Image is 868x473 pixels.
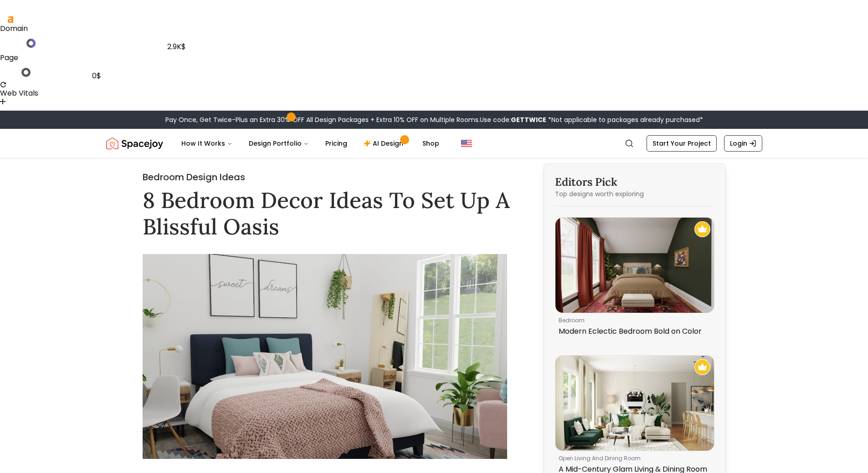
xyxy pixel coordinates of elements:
span: 2 [44,69,49,76]
span: ur [5,69,13,76]
span: rp [34,69,42,76]
span: st [92,63,100,71]
span: 17 [82,69,88,76]
b: GETTWICE [511,115,546,124]
a: rd1.4K [106,40,131,47]
button: Design Portfolio [241,134,316,153]
a: rp2 [34,69,48,76]
span: 48 [15,40,24,47]
img: Modern Boho Bedroom Decir [143,254,507,459]
img: Recommended Spacejoy Design - Modern Eclectic Bedroom Bold on Color [694,221,710,237]
span: 903.6K [49,40,74,47]
a: rd1 [52,69,65,76]
h1: 8 Bedroom Decor Ideas To Set Up A Blissful Oasis [143,187,520,239]
span: rd [52,69,61,76]
a: ur0 [5,68,31,77]
span: st [167,34,175,41]
span: *Not applicable to packages already purchased* [546,115,703,124]
img: Spacejoy Logo [106,134,163,153]
a: st4.6K [167,34,194,41]
a: rp4.1K [78,40,102,47]
span: rd [106,40,115,47]
span: rp [78,40,86,47]
div: 2.9K$ [167,41,194,52]
span: 4.1K [88,40,103,47]
a: kw8.4K [135,40,164,47]
h3: Editors Pick [555,175,714,189]
p: bedroom [559,317,707,324]
a: Login [724,135,762,152]
img: Recommended Spacejoy Design - A Mid-Century Glam Living & Dining Room In Basil Tones [694,359,710,375]
span: ar [39,40,47,47]
a: kw17 [69,69,88,76]
span: 8.4K [147,40,164,47]
div: 0$ [92,71,107,81]
span: 3 [103,63,107,71]
img: United States [461,138,472,149]
a: Pricing [318,134,354,153]
a: dr48 [5,39,36,48]
span: 0 [15,69,20,76]
span: 1 [63,69,66,76]
span: 1.4K [117,40,131,47]
a: ar903.6K [39,40,75,47]
nav: Global [106,129,762,158]
img: A Mid-Century Glam Living & Dining Room In Basil Tones [555,356,714,451]
a: Spacejoy [106,134,163,153]
a: AI Design [356,134,413,153]
a: Shop [415,134,447,153]
img: Modern Eclectic Bedroom Bold on Color [555,218,714,313]
nav: Main [174,134,447,153]
span: kw [135,40,145,47]
p: Top designs worth exploring [555,189,714,198]
span: 4.6K [177,34,194,41]
a: Modern Eclectic Bedroom Bold on ColorRecommended Spacejoy Design - Modern Eclectic Bedroom Bold o... [555,217,714,341]
a: st3 [92,63,107,71]
span: dr [5,40,13,47]
p: Modern Eclectic Bedroom Bold on Color [559,326,707,337]
h2: Bedroom Design Ideas [143,171,520,183]
span: Use code: [480,115,546,124]
button: How It Works [174,134,240,153]
span: kw [69,69,79,76]
p: open living and dining room [559,455,707,462]
a: Start Your Project [647,135,717,152]
div: Pay Once, Get Twice-Plus an Extra 30% OFF All Design Packages + Extra 10% OFF on Multiple Rooms. [165,115,703,124]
